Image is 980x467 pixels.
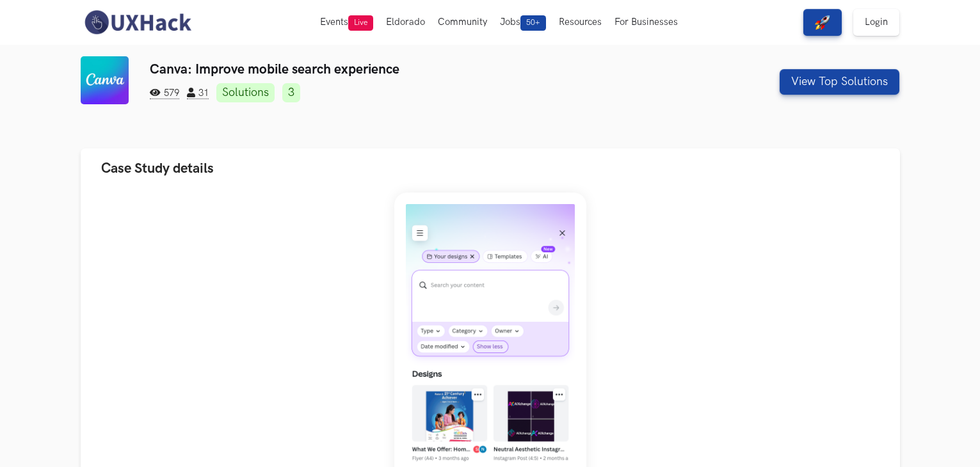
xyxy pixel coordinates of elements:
[815,15,830,30] img: rocket
[187,88,209,99] span: 31
[81,56,129,104] img: Canva logo
[282,83,300,102] a: 3
[780,69,899,95] button: View Top Solutions
[150,61,692,77] h3: Canva: Improve mobile search experience
[520,15,546,31] span: 50+
[81,148,900,189] button: Case Study details
[150,88,179,99] span: 579
[216,83,275,102] a: Solutions
[101,160,214,177] span: Case Study details
[81,9,195,36] img: UXHack-logo.png
[348,15,373,31] span: Live
[853,9,899,36] a: Login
